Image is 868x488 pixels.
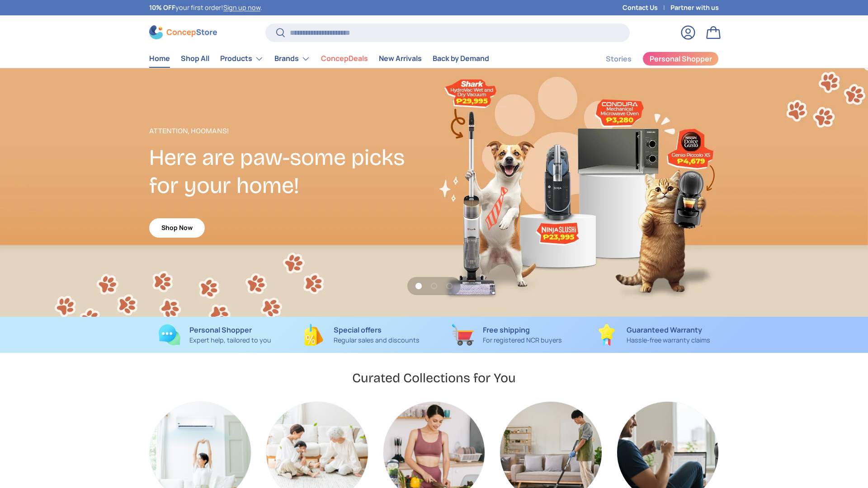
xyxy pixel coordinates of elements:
a: New Arrivals [379,50,422,67]
a: Contact Us [623,3,670,13]
a: Partner with us [670,3,719,13]
p: Attention, Hoomans! [149,126,434,136]
a: Personal Shopper [642,52,719,66]
p: Regular sales and discounts [334,335,420,345]
h2: Here are paw-some picks for your home! [149,144,434,200]
p: For registered NCR buyers [483,335,562,345]
a: Sign up now [223,3,260,12]
a: Shop Now [149,218,205,238]
nav: Secondary [584,50,719,68]
a: Products [220,50,264,68]
a: Shop All [181,50,209,67]
a: Personal Shopper Expert help, tailored to you [149,324,281,346]
strong: Special offers [334,325,382,335]
a: ConcepDeals [321,50,368,67]
strong: Free shipping [483,325,530,335]
strong: Guaranteed Warranty [627,325,702,335]
strong: Personal Shopper [189,325,252,335]
a: Home [149,50,170,67]
img: ConcepStore [149,25,217,39]
summary: Brands [269,50,316,68]
p: Hassle-free warranty claims [627,335,710,345]
p: your first order! . [149,3,262,13]
a: Special offers Regular sales and discounts [295,324,427,346]
a: Back by Demand [433,50,489,67]
a: Free shipping For registered NCR buyers [441,324,573,346]
strong: 10% OFF [149,3,175,12]
h2: Curated Collections for You [352,370,516,386]
nav: Primary [149,50,489,68]
p: Expert help, tailored to you [189,335,271,345]
a: Stories [606,50,632,68]
summary: Products [215,50,269,68]
span: Personal Shopper [650,55,712,62]
a: Guaranteed Warranty Hassle-free warranty claims [587,324,719,346]
a: Brands [274,50,310,68]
